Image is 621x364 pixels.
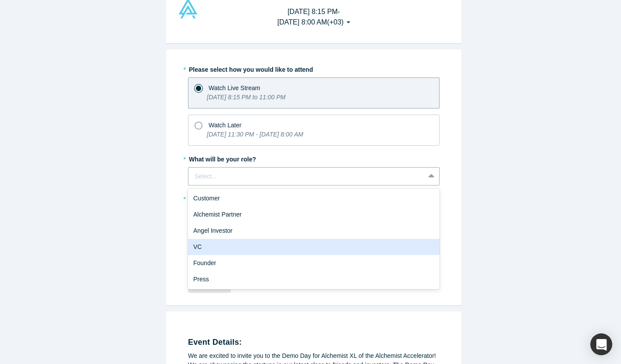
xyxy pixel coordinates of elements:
[188,206,440,223] div: Alchemist Partner
[188,338,242,346] strong: Event Details:
[188,62,440,74] label: Please select how you would like to attend
[188,271,440,287] div: Press
[188,239,440,255] div: VC
[268,3,359,31] button: [DATE] 8:15 PM-[DATE] 8:00 AM(+03)
[209,122,241,129] span: Watch Later
[188,351,440,360] div: We are excited to invite you to the Demo Day for Alchemist XL of the Alchemist Accelerator!
[209,84,260,91] span: Watch Live Stream
[188,190,440,206] div: Customer
[188,152,440,164] label: What will be your role?
[207,94,285,101] i: [DATE] 8:15 PM to 11:00 PM
[188,255,440,271] div: Founder
[188,223,440,239] div: Angel Investor
[207,131,303,138] i: [DATE] 11:30 PM - [DATE] 8:00 AM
